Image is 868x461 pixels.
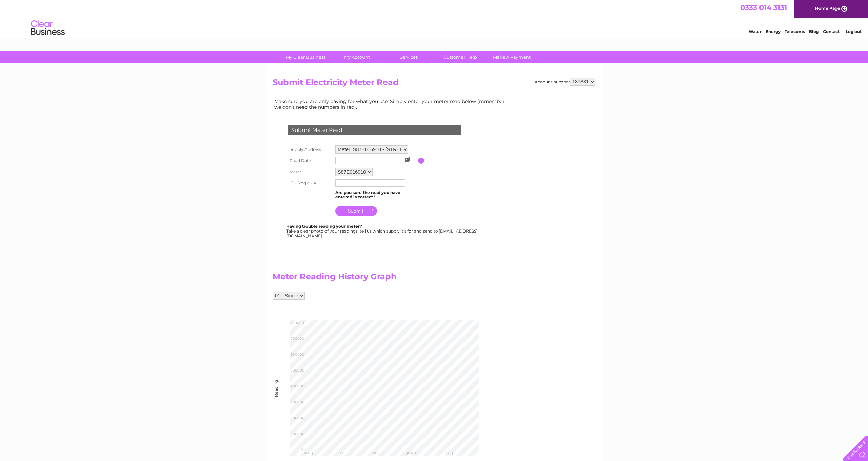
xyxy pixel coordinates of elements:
a: Contact [823,29,840,34]
div: Reading [274,390,279,397]
th: Supply Address [286,144,334,155]
td: Make sure you are only paying for what you use. Simply enter your meter read below (remember we d... [273,97,510,111]
a: 0333 014 3131 [740,3,787,12]
div: Account number [535,78,595,86]
div: Take a clear photo of your readings, tell us which supply it's for and send to [EMAIL_ADDRESS][DO... [286,224,479,238]
a: Make A Payment [484,51,540,63]
a: Log out [846,29,862,34]
b: Having trouble reading your meter? [286,224,362,229]
th: Read Date [286,155,334,166]
a: Water [749,29,762,34]
a: Customer Help [432,51,488,63]
div: Clear Business is a trading name of Verastar Limited (registered in [GEOGRAPHIC_DATA] No. 3667643... [274,4,595,33]
td: Are you sure the read you have entered is correct? [334,188,418,201]
th: Meter [286,166,334,178]
a: Blog [809,29,819,34]
img: ... [405,157,410,162]
h2: Submit Electricity Meter Read [273,78,595,91]
input: Information [418,158,425,164]
th: 01 - Single - All [286,178,334,188]
a: My Account [329,51,385,63]
input: Submit [335,206,377,216]
a: Services [381,51,437,63]
img: logo.png [31,18,65,38]
a: Energy [766,29,781,34]
a: Telecoms [785,29,805,34]
a: My Clear Business [278,51,334,63]
div: Submit Meter Read [288,125,461,135]
h2: Meter Reading History Graph [273,272,510,285]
